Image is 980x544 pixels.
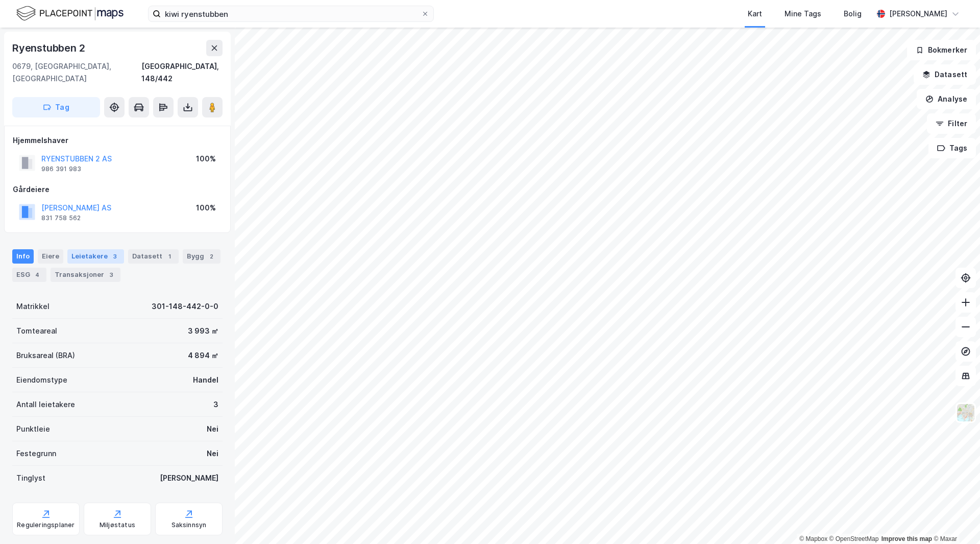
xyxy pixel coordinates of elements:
[17,521,75,529] div: Reguleringsplaner
[748,8,762,20] div: Kart
[152,300,218,313] div: 301-148-442-0-0
[213,398,218,411] div: 3
[927,113,976,134] button: Filter
[928,138,976,158] button: Tags
[141,60,223,85] div: [GEOGRAPHIC_DATA], 148/442
[889,8,947,20] div: [PERSON_NAME]
[13,134,222,147] div: Hjemmelshaver
[32,270,42,280] div: 4
[188,325,218,337] div: 3 993 ㎡
[51,268,120,282] div: Transaksjoner
[799,535,827,542] a: Mapbox
[12,40,87,56] div: Ryenstubben 2
[929,495,980,544] div: Kontrollprogram for chat
[16,349,75,362] div: Bruksareal (BRA)
[41,214,81,222] div: 831 758 562
[161,6,421,21] input: Søk på adresse, matrikkel, gårdeiere, leietakere eller personer
[844,8,862,20] div: Bolig
[183,249,220,264] div: Bygg
[16,325,57,337] div: Tomteareal
[956,403,975,422] img: Z
[929,495,980,544] iframe: Chat Widget
[171,521,207,529] div: Saksinnsyn
[12,268,46,282] div: ESG
[128,249,179,264] div: Datasett
[38,249,63,264] div: Eiere
[100,521,135,529] div: Miljøstatus
[16,398,75,411] div: Antall leietakere
[16,374,67,386] div: Eiendomstype
[110,251,120,262] div: 3
[16,447,56,460] div: Festegrunn
[881,535,932,542] a: Improve this map
[41,165,81,173] div: 986 391 983
[907,40,976,60] button: Bokmerker
[188,349,218,362] div: 4 894 ㎡
[12,249,34,264] div: Info
[196,153,216,165] div: 100%
[106,270,116,280] div: 3
[196,202,216,214] div: 100%
[160,472,218,484] div: [PERSON_NAME]
[16,5,124,22] img: logo.f888ab2527a4732fd821a326f86c7f29.svg
[193,374,218,386] div: Handel
[12,60,141,85] div: 0679, [GEOGRAPHIC_DATA], [GEOGRAPHIC_DATA]
[829,535,879,542] a: OpenStreetMap
[13,183,222,196] div: Gårdeiere
[67,249,124,264] div: Leietakere
[917,89,976,109] button: Analyse
[207,447,218,460] div: Nei
[12,97,100,117] button: Tag
[16,423,50,435] div: Punktleie
[207,423,218,435] div: Nei
[785,8,821,20] div: Mine Tags
[16,472,45,484] div: Tinglyst
[164,251,175,262] div: 1
[16,300,50,313] div: Matrikkel
[206,251,216,262] div: 2
[914,64,976,85] button: Datasett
